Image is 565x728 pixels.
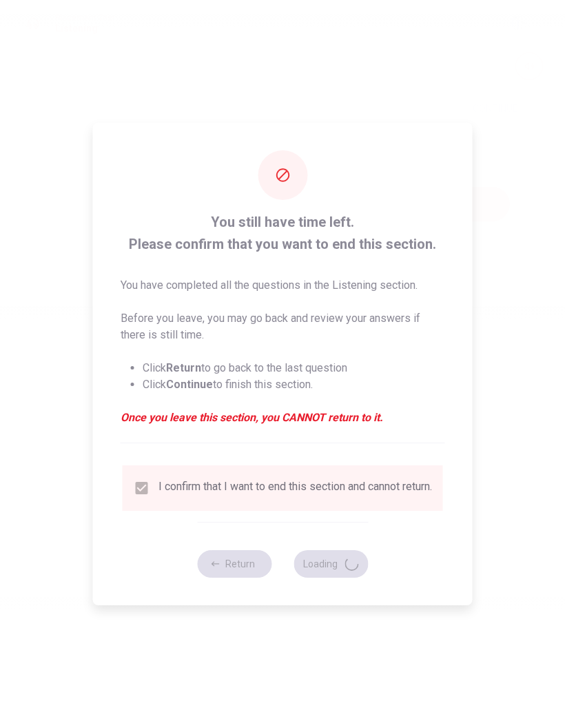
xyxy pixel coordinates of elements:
[121,310,445,343] p: Before you leave, you may go back and review your answers if there is still time.
[197,550,271,578] button: Return
[294,550,368,578] button: Loading
[166,361,201,374] strong: Return
[143,360,445,376] li: Click to go back to the last question
[121,277,445,294] p: You have completed all the questions in the Listening section.
[158,480,432,496] div: I confirm that I want to end this section and cannot return.
[121,410,445,426] em: Once you leave this section, you CANNOT return to it.
[143,376,445,393] li: Click to finish this section.
[121,211,445,255] span: You still have time left. Please confirm that you want to end this section.
[166,378,213,391] strong: Continue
